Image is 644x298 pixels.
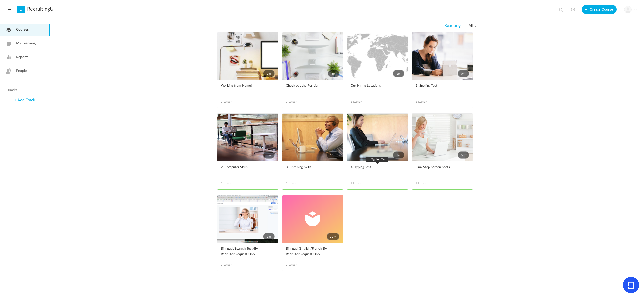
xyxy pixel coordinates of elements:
[286,83,332,89] span: Check out the Position
[217,195,278,243] a: 5m
[14,98,35,102] a: + Add Track
[263,151,275,159] span: 5m
[263,70,275,77] span: 2m
[416,165,462,170] span: Final Step-Screen Shots
[16,41,36,46] span: My Learning
[286,181,313,185] span: 1 Lesson
[221,246,275,257] a: Bilingual/Spanish Test-By Recruiter Request Only
[217,32,278,80] a: 2m
[286,246,332,257] span: Bilingual (English/French) By Recruiter Request Only
[412,32,473,80] a: 5m
[351,165,404,176] a: 4. Typing Test
[221,83,275,94] a: Working from Home!
[351,83,397,89] span: Our Hiring Locations
[282,32,343,80] a: 3m
[416,165,469,176] a: Final Step-Screen Shots
[351,165,397,170] span: 4. Typing Test
[221,83,267,89] span: Working from Home!
[286,99,313,104] span: 1 Lesson
[412,114,473,161] a: 5m
[263,233,275,240] span: 5m
[286,262,313,267] span: 1 Lesson
[416,181,442,185] span: 1 Lesson
[351,83,404,94] a: Our Hiring Locations
[582,5,617,14] button: Create Course
[327,233,339,240] span: 15m
[327,151,339,159] span: 15m
[624,6,631,13] img: user-image.png
[27,6,54,12] a: RecruitingU
[286,165,332,170] span: 3. Listening Skills
[221,99,248,104] span: 1 Lesson
[347,32,408,80] a: 1m
[393,151,404,159] span: 1m
[221,246,267,257] span: Bilingual/Spanish Test-By Recruiter Request Only
[458,151,469,159] span: 5m
[286,83,339,94] a: Check out the Position
[328,70,339,77] span: 3m
[469,24,477,28] span: all
[416,83,462,89] span: 1. Spelling Test
[458,70,469,77] span: 5m
[286,165,339,176] a: 3. Listening Skills
[17,6,25,13] a: U
[7,88,41,92] h4: Tracks
[217,114,278,161] a: 5m
[221,165,275,176] a: 2. Computer Skills
[16,68,27,74] span: People
[16,55,28,60] span: Reports
[351,99,378,104] span: 1 Lesson
[416,99,442,104] span: 1 Lesson
[416,83,469,94] a: 1. Spelling Test
[282,195,343,243] a: 15m
[444,23,462,28] span: Rearrange
[16,27,29,32] span: Courses
[221,181,248,185] span: 1 Lesson
[221,165,267,170] span: 2. Computer Skills
[282,114,343,161] a: 15m
[351,181,378,185] span: 1 Lesson
[286,246,339,257] a: Bilingual (English/French) By Recruiter Request Only
[221,262,248,267] span: 1 Lesson
[347,114,408,161] a: 1m
[393,70,404,77] span: 1m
